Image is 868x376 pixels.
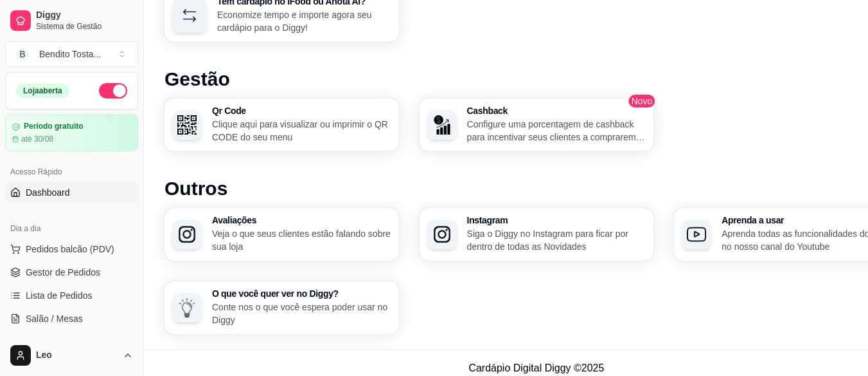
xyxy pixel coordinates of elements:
span: Pedidos balcão (PDV) [26,243,114,256]
h3: Avaliações [212,216,391,225]
a: Gestor de Pedidos [5,262,138,283]
p: Economize tempo e importe agora seu cardápio para o Diggy! [217,8,391,34]
span: Salão / Mesas [26,312,83,325]
a: Diggy Botnovo [5,332,138,352]
button: CashbackCashbackConfigure uma porcentagem de cashback para incentivar seus clientes a comprarem e... [420,99,654,151]
a: Salão / Mesas [5,308,138,329]
a: Dashboard [5,182,138,203]
h3: Qr Code [212,106,391,115]
button: Leo [5,340,138,371]
button: Pedidos balcão (PDV) [5,239,138,259]
div: Bendito Tosta ... [39,48,101,61]
article: Período gratuito [24,122,84,131]
h3: Instagram [467,216,646,225]
span: Leo [36,350,118,361]
span: Gestor de Pedidos [26,266,100,279]
button: Select a team [5,41,138,67]
a: DiggySistema de Gestão [5,5,138,36]
a: Lista de Pedidos [5,285,138,306]
img: O que você quer ver no Diggy? [177,298,197,317]
button: Alterar Status [99,83,127,99]
span: Diggy [36,10,133,21]
div: Dia a dia [5,218,138,239]
button: Qr CodeQr CodeClique aqui para visualizar ou imprimir o QR CODE do seu menu [164,99,399,151]
img: Instagram [432,225,452,244]
h3: Cashback [467,106,646,115]
span: Dashboard [26,186,70,199]
div: Acesso Rápido [5,162,138,182]
img: Qr Code [177,115,197,135]
button: AvaliaçõesAvaliaçõesVeja o que seus clientes estão falando sobre sua loja [164,208,399,261]
h3: O que você quer ver no Diggy? [212,289,391,298]
span: Sistema de Gestão [36,21,133,32]
img: Cashback [432,115,452,135]
p: Clique aqui para visualizar ou imprimir o QR CODE do seu menu [212,118,391,144]
span: Novo [628,93,657,109]
span: Lista de Pedidos [26,289,93,302]
div: Loja aberta [16,84,69,98]
a: Período gratuitoaté 30/08 [5,115,138,151]
span: B [16,48,29,61]
p: Conte nos o que você espera poder usar no Diggy [212,301,391,326]
article: até 30/08 [21,134,53,144]
button: InstagramInstagramSiga o Diggy no Instagram para ficar por dentro de todas as Novidades [420,208,654,261]
p: Veja o que seus clientes estão falando sobre sua loja [212,227,391,253]
img: Aprenda a usar [687,225,706,244]
img: Avaliações [177,225,197,244]
button: O que você quer ver no Diggy?O que você quer ver no Diggy?Conte nos o que você espera poder usar ... [164,281,399,334]
p: Configure uma porcentagem de cashback para incentivar seus clientes a comprarem em sua loja [467,118,646,144]
p: Siga o Diggy no Instagram para ficar por dentro de todas as Novidades [467,227,646,253]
